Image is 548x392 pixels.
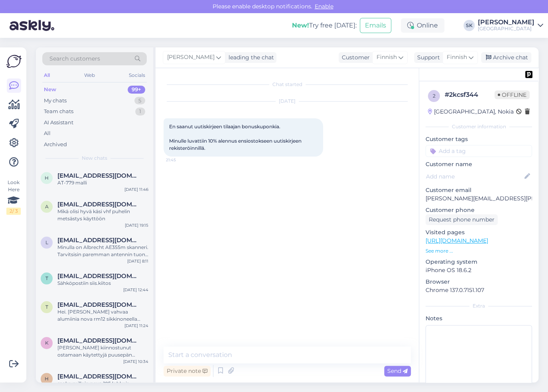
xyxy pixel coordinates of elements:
[401,18,444,33] div: Online
[225,53,274,62] div: leading the chat
[57,208,148,222] div: Mikä olisi hyvä käsi vhf puhelin metsästys käyttöön
[292,22,309,29] b: New!
[426,123,532,130] div: Customer information
[42,70,51,80] div: All
[426,214,498,225] div: Request phone number
[124,323,148,329] div: [DATE] 11:24
[360,18,391,33] button: Emails
[166,157,196,163] span: 21:45
[123,287,148,293] div: [DATE] 12:44
[478,19,534,25] div: [PERSON_NAME]
[45,204,49,210] span: a
[134,97,145,105] div: 5
[44,86,56,94] div: New
[57,308,148,323] div: Hei. [PERSON_NAME] vahvaa alumiinia nova rm12 sikkinoneella pystyy työstämään?
[45,304,48,310] span: T
[292,21,357,30] div: Try free [DATE]:
[164,98,411,105] div: [DATE]
[428,108,514,116] div: [GEOGRAPHIC_DATA], Nokia
[167,53,215,62] span: [PERSON_NAME]
[127,70,147,80] div: Socials
[57,373,140,380] span: heikkikuronen989@gmail.com
[387,367,408,374] span: Send
[45,376,49,382] span: h
[312,3,336,10] span: Enable
[426,206,532,214] p: Customer phone
[125,222,148,228] div: [DATE] 19:15
[57,244,148,258] div: Minulla on Albrecht AE355m skanneri. Tarvitsisin paremman antennin tuon teleskoopi antennin tilal...
[478,25,534,32] div: [GEOGRAPHIC_DATA]
[124,186,148,192] div: [DATE] 11:46
[447,53,467,62] span: Finnish
[123,359,148,365] div: [DATE] 10:34
[339,53,370,62] div: Customer
[426,135,532,143] p: Customer tags
[433,93,436,99] span: 2
[44,97,67,105] div: My chats
[45,239,48,245] span: l
[57,301,140,308] span: Tero.lehtonen85@gmail.com
[426,302,532,310] div: Extra
[426,145,532,157] input: Add a tag
[481,52,531,63] div: Archive chat
[525,71,532,78] img: pd
[426,247,532,255] p: See more ...
[57,380,148,387] div: saako milloin nova 105 lohkoja
[445,90,495,100] div: # 2kcsf344
[426,278,532,286] p: Browser
[6,54,22,69] img: Askly Logo
[127,258,148,264] div: [DATE] 8:11
[426,237,488,244] a: [URL][DOMAIN_NAME]
[426,258,532,266] p: Operating system
[44,108,73,116] div: Team chats
[414,53,440,62] div: Support
[57,272,140,280] span: Timo.Silvennoinen@viitasaari.fi
[426,194,532,203] p: [PERSON_NAME][EMAIL_ADDRESS][PERSON_NAME][DOMAIN_NAME]
[426,286,532,294] p: Chrome 137.0.7151.107
[426,172,523,181] input: Add name
[82,155,107,162] span: New chats
[6,208,21,215] div: 2 / 3
[128,86,145,94] div: 99+
[57,237,140,244] span: laaksonen556@gmail.com
[45,275,48,281] span: T
[426,186,532,194] p: Customer email
[164,366,211,376] div: Private note
[135,108,145,116] div: 1
[426,228,532,237] p: Visited pages
[57,172,140,179] span: hietikonleena@gmail.com
[495,90,530,99] span: Offline
[57,337,140,344] span: katis9910@gmail.com
[57,201,140,208] span: apajantila@gmail.com
[44,141,67,149] div: Archived
[478,19,543,32] a: [PERSON_NAME][GEOGRAPHIC_DATA]
[57,179,148,186] div: AT-779 malli
[169,123,303,151] span: En saanut uutiskirjeen tilaajan bonuskuponkia. Minulle luvattiin 10% alennus ensiostokseen uutisk...
[44,129,51,137] div: All
[57,344,148,359] div: [PERSON_NAME] kiinnostunut ostamaan käytettyjä puusepän teollisuus koneita?
[44,119,73,127] div: AI Assistant
[426,160,532,169] p: Customer name
[57,280,148,287] div: Sähköpostiin siis.kiitos
[6,179,21,215] div: Look Here
[463,20,475,31] div: SK
[45,340,49,346] span: k
[377,53,397,62] span: Finnish
[426,266,532,274] p: iPhone OS 18.6.2
[83,70,97,80] div: Web
[45,175,49,181] span: h
[426,314,532,323] p: Notes
[164,81,411,88] div: Chat started
[49,55,100,63] span: Search customers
